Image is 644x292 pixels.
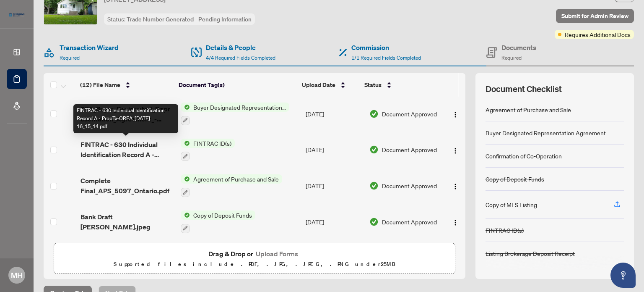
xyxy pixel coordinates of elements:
span: 371_Buyer_Designated_Representation_Agreement_-_PropTx-[PERSON_NAME].pdf [80,104,174,124]
img: Document Status [369,109,379,118]
span: Agreement of Purchase and Sale [190,174,282,184]
div: Confirmation of Co-Operation [486,151,562,160]
span: Status [364,80,382,89]
span: Document Approved [382,109,437,118]
td: [DATE] [302,204,366,240]
th: Document Tag(s) [175,73,299,97]
span: Drag & Drop orUpload FormsSupported files include .PDF, .JPG, .JPEG, .PNG under25MB [54,243,455,274]
td: [DATE] [302,96,366,132]
div: Status: [104,13,255,25]
button: Open asap [610,263,636,288]
div: Listing Brokerage Deposit Receipt [486,249,575,258]
td: [DATE] [302,168,366,204]
img: Status Icon [181,103,190,112]
h4: Details & People [206,42,275,53]
img: Logo [452,219,459,226]
span: 1/1 Required Fields Completed [351,55,421,61]
div: Buyer Designated Representation Agreement [486,128,606,137]
div: Agreement of Purchase and Sale [486,105,571,114]
img: Document Status [369,181,379,190]
span: Required [501,55,522,61]
button: Submit for Admin Review [556,9,634,23]
h4: Commission [351,42,421,53]
div: FINTRAC - 630 Individual Identification Record A - PropTx-OREA_[DATE] 16_15_14.pdf [73,104,178,133]
span: Complete Final_APS_5097_Ontario.pdf [80,176,174,196]
td: [DATE] [302,132,366,168]
span: Trade Number Generated - Pending Information [127,16,252,23]
span: (12) File Name [80,80,120,89]
span: Drag & Drop or [208,248,301,259]
div: FINTRAC ID(s) [486,226,524,235]
img: Document Status [369,217,379,226]
span: Document Approved [382,145,437,154]
img: Logo [452,147,459,154]
div: Copy of MLS Listing [486,200,537,209]
img: Logo [452,111,459,118]
img: Status Icon [181,174,190,184]
span: 4/4 Required Fields Completed [206,55,275,61]
span: Required [60,55,80,61]
img: Status Icon [181,139,190,148]
button: Status IconCopy of Deposit Funds [181,210,255,233]
button: Status IconFINTRAC ID(s) [181,139,235,161]
span: Document Approved [382,181,437,190]
span: Bank Draft [PERSON_NAME].jpeg [80,212,174,232]
span: Copy of Deposit Funds [190,210,255,220]
span: Upload Date [302,80,335,89]
h4: Transaction Wizard [60,42,119,53]
span: Submit for Admin Review [561,9,628,23]
img: logo [7,11,27,19]
th: Status [361,73,437,97]
span: Buyer Designated Representation Agreement [190,103,289,112]
button: Logo [449,143,462,156]
span: Document Checklist [486,83,562,95]
th: (12) File Name [77,73,175,97]
img: Status Icon [181,210,190,220]
div: Copy of Deposit Funds [486,174,544,184]
span: Requires Additional Docs [565,30,631,39]
button: Logo [449,215,462,229]
span: MH [11,269,23,281]
button: Status IconAgreement of Purchase and Sale [181,174,282,197]
th: Upload Date [299,73,361,97]
button: Logo [449,179,462,192]
span: FINTRAC ID(s) [190,139,235,148]
button: Logo [449,107,462,121]
span: FINTRAC - 630 Individual Identification Record A - PropTx-OREA_[DATE] 16_15_14.pdf [80,139,174,160]
button: Upload Forms [253,248,301,259]
p: Supported files include .PDF, .JPG, .JPEG, .PNG under 25 MB [59,259,450,269]
img: Logo [452,183,459,190]
h4: Documents [501,42,536,53]
span: Document Approved [382,217,437,226]
img: Document Status [369,145,379,154]
button: Status IconBuyer Designated Representation Agreement [181,103,289,125]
